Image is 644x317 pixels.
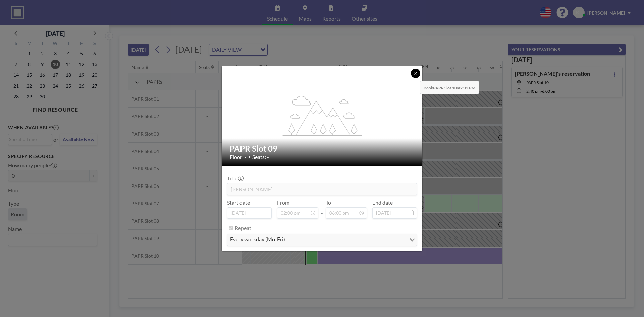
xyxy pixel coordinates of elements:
[321,202,323,216] span: -
[248,154,251,159] span: •
[227,175,243,182] label: Title
[433,85,457,90] b: PAPR Slot 10
[235,225,251,231] label: Repeat
[287,235,406,244] input: Search for option
[372,199,393,206] label: End date
[326,199,331,206] label: To
[227,234,417,246] div: Search for option
[420,81,479,94] span: Book at
[230,144,415,154] h2: PAPR Slot 09
[283,95,362,135] g: flex-grow: 1.2;
[460,85,475,90] b: 2:32 PM
[227,183,417,195] input: (No title)
[227,199,250,206] label: Start date
[230,154,247,160] span: Floor: -
[252,154,269,160] span: Seats: -
[277,199,289,206] label: From
[229,235,286,244] span: every workday (Mo-Fri)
